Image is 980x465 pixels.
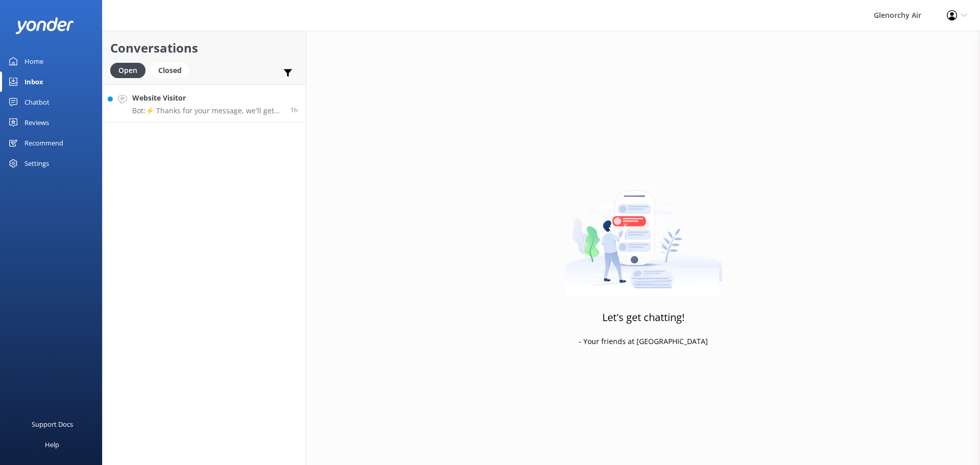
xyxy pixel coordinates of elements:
[45,434,59,455] div: Help
[15,17,74,34] img: yonder-white-logo.png
[565,169,722,297] img: artwork of a man stealing a conversation from at giant smartphone
[151,63,189,78] div: Closed
[24,133,63,153] div: Recommend
[579,336,708,347] p: - Your friends at [GEOGRAPHIC_DATA]
[110,63,145,78] div: Open
[602,309,684,326] h3: Let's get chatting!
[132,106,283,115] p: Bot: ⚡ Thanks for your message, we'll get back to you as soon as we can. You're also welcome to k...
[24,153,49,174] div: Settings
[32,414,73,434] div: Support Docs
[103,84,306,123] a: Website VisitorBot:⚡ Thanks for your message, we'll get back to you as soon as we can. You're als...
[24,71,43,92] div: Inbox
[290,106,298,114] span: Oct 02 2025 08:07am (UTC +13:00) Pacific/Auckland
[151,64,194,76] a: Closed
[24,112,49,133] div: Reviews
[24,51,43,71] div: Home
[110,64,151,76] a: Open
[110,38,298,58] h2: Conversations
[132,92,283,104] h4: Website Visitor
[24,92,50,112] div: Chatbot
